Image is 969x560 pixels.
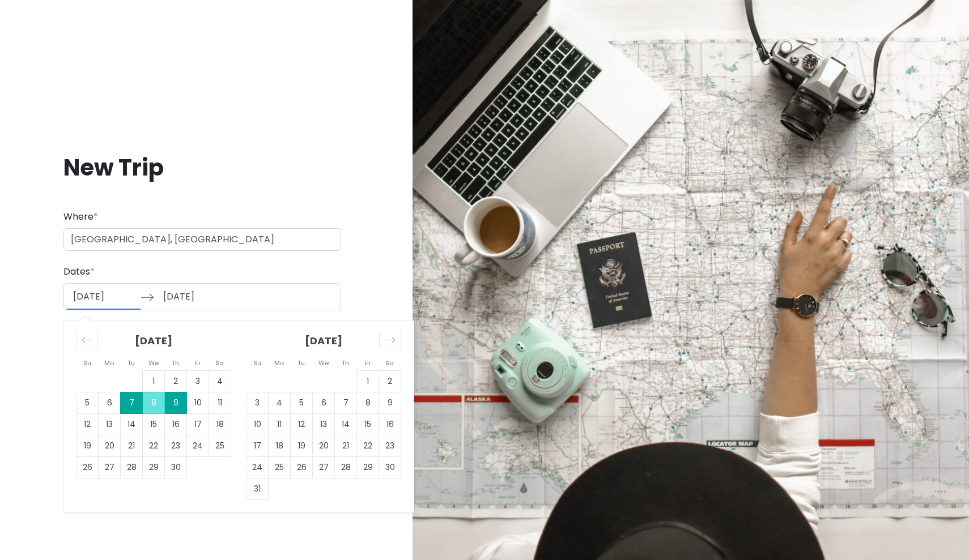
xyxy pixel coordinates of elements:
td: Choose Saturday, May 2, 2026 as your check-in date. It’s available. [379,371,401,392]
td: Choose Thursday, May 14, 2026 as your check-in date. It’s available. [335,414,357,435]
td: Choose Monday, May 18, 2026 as your check-in date. It’s available. [269,435,291,457]
td: Choose Wednesday, May 20, 2026 as your check-in date. It’s available. [313,435,335,457]
td: Choose Wednesday, May 27, 2026 as your check-in date. It’s available. [313,457,335,478]
small: Su [253,358,261,367]
td: Choose Sunday, April 26, 2026 as your check-in date. It’s available. [76,457,99,478]
td: Choose Saturday, April 25, 2026 as your check-in date. It’s available. [209,435,231,457]
td: Choose Monday, April 6, 2026 as your check-in date. It’s available. [99,392,121,414]
td: Choose Sunday, May 31, 2026 as your check-in date. It’s available. [246,478,269,500]
td: Choose Tuesday, May 19, 2026 as your check-in date. It’s available. [291,435,313,457]
td: Choose Wednesday, April 22, 2026 as your check-in date. It’s available. [143,435,165,457]
td: Choose Wednesday, April 15, 2026 as your check-in date. It’s available. [143,414,165,435]
td: Choose Wednesday, May 6, 2026 as your check-in date. It’s available. [313,392,335,414]
td: Choose Friday, May 8, 2026 as your check-in date. It’s available. [357,392,379,414]
td: Choose Sunday, May 10, 2026 as your check-in date. It’s available. [246,414,269,435]
input: End Date [157,284,231,310]
td: Choose Thursday, April 16, 2026 as your check-in date. It’s available. [165,414,187,435]
td: Choose Saturday, May 16, 2026 as your check-in date. It’s available. [379,414,401,435]
td: Choose Sunday, May 3, 2026 as your check-in date. It’s available. [246,392,269,414]
td: Choose Thursday, April 2, 2026 as your check-in date. It’s available. [165,371,187,392]
td: Choose Friday, May 1, 2026 as your check-in date. It’s available. [357,371,379,392]
td: Choose Saturday, April 4, 2026 as your check-in date. It’s available. [209,371,231,392]
label: Dates [63,264,95,279]
small: Su [83,358,91,367]
td: Choose Sunday, April 19, 2026 as your check-in date. It’s available. [76,435,99,457]
td: Choose Saturday, May 23, 2026 as your check-in date. It’s available. [379,435,401,457]
input: Start Date [67,284,141,310]
td: Selected as start date. Tuesday, April 7, 2026 [121,392,143,414]
td: Choose Sunday, May 24, 2026 as your check-in date. It’s available. [246,457,269,478]
td: Choose Friday, May 15, 2026 as your check-in date. It’s available. [357,414,379,435]
small: Sa [215,358,224,367]
td: Choose Monday, April 13, 2026 as your check-in date. It’s available. [99,414,121,435]
input: City (e.g., New York) [63,228,341,251]
small: Mo [274,358,284,367]
strong: [DATE] [305,334,342,348]
td: Choose Saturday, April 18, 2026 as your check-in date. It’s available. [209,414,231,435]
td: Choose Sunday, April 5, 2026 as your check-in date. It’s available. [76,392,99,414]
td: Choose Monday, May 25, 2026 as your check-in date. It’s available. [269,457,291,478]
h1: New Trip [63,153,341,182]
div: Move forward to switch to the next month. [379,331,401,349]
td: Choose Friday, May 22, 2026 as your check-in date. It’s available. [357,435,379,457]
td: Choose Tuesday, April 28, 2026 as your check-in date. It’s available. [121,457,143,478]
td: Choose Monday, April 20, 2026 as your check-in date. It’s available. [99,435,121,457]
td: Choose Tuesday, April 21, 2026 as your check-in date. It’s available. [121,435,143,457]
small: We [148,358,159,367]
td: Choose Sunday, May 17, 2026 as your check-in date. It’s available. [246,435,269,457]
td: Choose Friday, April 3, 2026 as your check-in date. It’s available. [187,371,209,392]
td: Choose Tuesday, May 12, 2026 as your check-in date. It’s available. [291,414,313,435]
div: Calendar [63,320,414,512]
td: Choose Wednesday, April 1, 2026 as your check-in date. It’s available. [143,371,165,392]
td: Choose Tuesday, May 26, 2026 as your check-in date. It’s available. [291,457,313,478]
td: Choose Thursday, May 7, 2026 as your check-in date. It’s available. [335,392,357,414]
td: Choose Monday, May 11, 2026 as your check-in date. It’s available. [269,414,291,435]
td: Selected as end date. Thursday, April 9, 2026 [165,392,187,414]
td: Choose Tuesday, May 5, 2026 as your check-in date. It’s available. [291,392,313,414]
td: Choose Thursday, May 28, 2026 as your check-in date. It’s available. [335,457,357,478]
td: Choose Thursday, April 23, 2026 as your check-in date. It’s available. [165,435,187,457]
td: Selected. Wednesday, April 8, 2026 [143,392,165,414]
td: Choose Thursday, April 30, 2026 as your check-in date. It’s available. [165,457,187,478]
small: We [318,358,329,367]
small: Fr [195,358,201,367]
td: Choose Friday, April 10, 2026 as your check-in date. It’s available. [187,392,209,414]
label: Where [63,210,98,224]
small: Th [342,358,349,367]
td: Choose Thursday, May 21, 2026 as your check-in date. It’s available. [335,435,357,457]
td: Choose Saturday, April 11, 2026 as your check-in date. It’s available. [209,392,231,414]
small: Tu [127,358,135,367]
td: Choose Friday, April 24, 2026 as your check-in date. It’s available. [187,435,209,457]
td: Choose Monday, May 4, 2026 as your check-in date. It’s available. [269,392,291,414]
strong: [DATE] [135,334,172,348]
td: Choose Wednesday, April 29, 2026 as your check-in date. It’s available. [143,457,165,478]
td: Choose Tuesday, April 14, 2026 as your check-in date. It’s available. [121,414,143,435]
small: Fr [365,358,371,367]
td: Choose Wednesday, May 13, 2026 as your check-in date. It’s available. [313,414,335,435]
small: Tu [297,358,305,367]
td: Choose Sunday, April 12, 2026 as your check-in date. It’s available. [76,414,99,435]
td: Choose Friday, April 17, 2026 as your check-in date. It’s available. [187,414,209,435]
td: Choose Monday, April 27, 2026 as your check-in date. It’s available. [99,457,121,478]
small: Mo [104,358,114,367]
td: Choose Saturday, May 9, 2026 as your check-in date. It’s available. [379,392,401,414]
small: Sa [385,358,394,367]
div: Move backward to switch to the previous month. [76,331,98,349]
td: Choose Friday, May 29, 2026 as your check-in date. It’s available. [357,457,379,478]
small: Th [172,358,179,367]
td: Choose Saturday, May 30, 2026 as your check-in date. It’s available. [379,457,401,478]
